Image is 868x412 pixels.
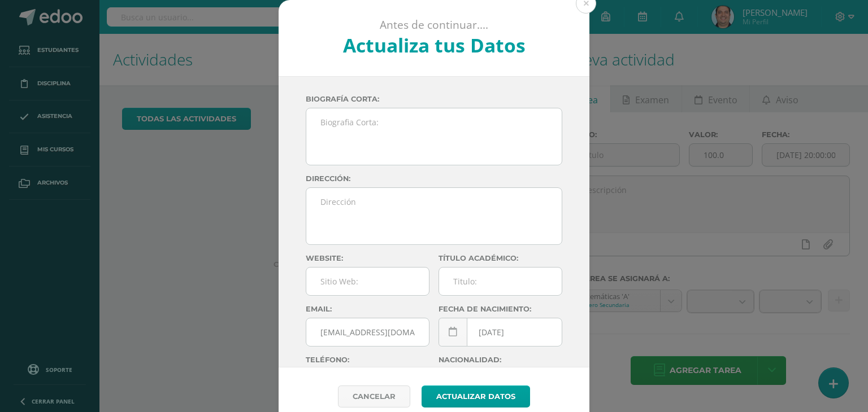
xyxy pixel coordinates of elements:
[306,174,562,183] label: Dirección:
[422,385,530,407] button: Actualizar datos
[306,254,429,262] label: Website:
[306,268,429,295] input: Sitio Web:
[439,356,562,364] label: Nacionalidad:
[439,254,562,262] label: Título académico:
[306,95,562,103] label: Biografía corta:
[309,18,559,32] p: Antes de continuar....
[306,318,429,346] input: Correo Electronico:
[439,305,562,313] label: Fecha de nacimiento:
[306,305,429,313] label: Email:
[439,268,562,295] input: Titulo:
[439,318,562,346] input: Fecha de Nacimiento:
[306,356,429,364] label: Teléfono:
[309,32,559,58] h2: Actualiza tus Datos
[338,385,410,407] a: Cancelar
